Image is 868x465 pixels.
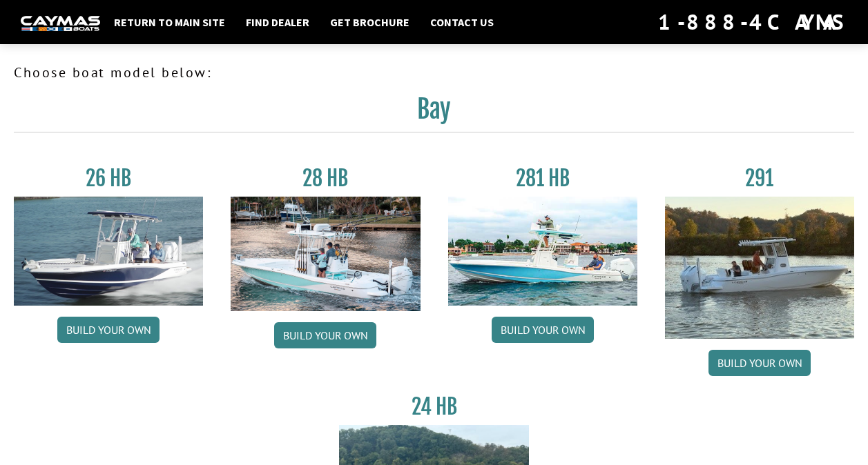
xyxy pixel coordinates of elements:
[665,197,854,339] img: 291_Thumbnail.jpg
[14,166,203,191] h3: 26 HB
[323,13,416,31] a: Get Brochure
[448,197,637,306] img: 28-hb-twin.jpg
[658,7,847,37] div: 1-888-4CAYMAS
[231,166,420,191] h3: 28 HB
[423,13,501,31] a: Contact Us
[339,394,528,419] h3: 24 HB
[239,13,316,31] a: Find Dealer
[665,166,854,191] h3: 291
[274,322,376,348] a: Build your own
[14,62,854,83] p: Choose boat model below:
[231,197,420,311] img: 28_hb_thumbnail_for_caymas_connect.jpg
[448,166,637,191] h3: 281 HB
[21,16,100,30] img: white-logo-c9c8dbefe5ff5ceceb0f0178aa75bf4bb51f6bca0971e226c86eb53dfe498488.png
[14,94,854,132] h2: Bay
[14,197,203,306] img: 26_new_photo_resized.jpg
[492,317,594,343] a: Build your own
[107,13,232,31] a: Return to main site
[57,317,160,343] a: Build your own
[708,350,811,376] a: Build your own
